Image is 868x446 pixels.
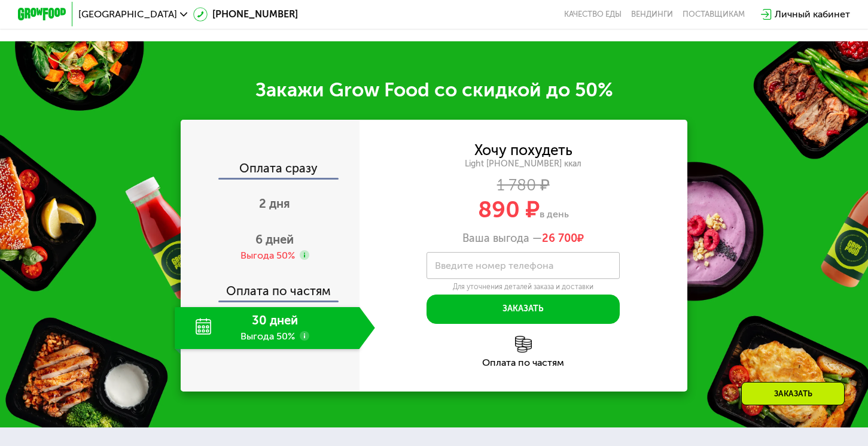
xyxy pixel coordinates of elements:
div: поставщикам [683,10,745,19]
div: Для уточнения деталей заказа и доставки [427,283,619,292]
div: Личный кабинет [775,7,850,22]
div: Ваша выгода — [360,232,687,245]
img: l6xcnZfty9opOoJh.png [515,336,532,353]
div: Оплата по частям [182,273,359,301]
span: 2 дня [259,196,290,211]
a: Вендинги [631,10,673,19]
div: Выгода 50% [240,249,295,262]
span: в день [540,208,569,220]
a: Качество еды [564,10,622,19]
div: Light [PHONE_NUMBER] ккал [360,159,687,169]
div: Оплата сразу [182,162,359,178]
span: [GEOGRAPHIC_DATA] [78,10,177,19]
span: 6 дней [255,232,294,247]
a: [PHONE_NUMBER] [193,7,298,22]
label: Введите номер телефона [435,262,553,269]
div: Оплата по частям [360,358,687,368]
span: ₽ [542,232,584,245]
span: 890 ₽ [478,196,540,223]
button: Заказать [427,295,619,323]
div: Заказать [741,382,845,405]
div: 1 780 ₽ [360,178,687,192]
div: Хочу похудеть [474,144,572,157]
span: 26 700 [542,232,577,245]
